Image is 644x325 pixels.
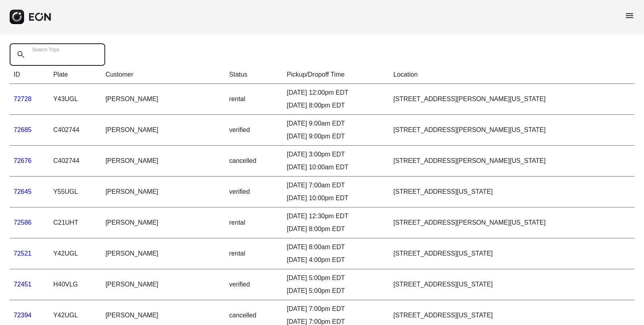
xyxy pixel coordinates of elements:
[49,66,102,84] th: Plate
[49,146,102,177] td: C402744
[287,119,385,128] div: [DATE] 9:00am EDT
[287,242,385,252] div: [DATE] 8:00am EDT
[287,224,385,234] div: [DATE] 8:00pm EDT
[102,177,225,207] td: [PERSON_NAME]
[14,157,32,164] a: 72676
[102,269,225,300] td: [PERSON_NAME]
[14,281,32,288] a: 72451
[389,207,634,238] td: [STREET_ADDRESS][PERSON_NAME][US_STATE]
[287,101,385,110] div: [DATE] 8:00pm EDT
[389,238,634,269] td: [STREET_ADDRESS][US_STATE]
[389,269,634,300] td: [STREET_ADDRESS][US_STATE]
[287,181,385,190] div: [DATE] 7:00am EDT
[14,126,32,133] a: 72685
[389,84,634,115] td: [STREET_ADDRESS][PERSON_NAME][US_STATE]
[225,177,283,207] td: verified
[225,207,283,238] td: rental
[102,146,225,177] td: [PERSON_NAME]
[225,66,283,84] th: Status
[14,95,32,102] a: 72728
[389,115,634,146] td: [STREET_ADDRESS][PERSON_NAME][US_STATE]
[287,273,385,283] div: [DATE] 5:00pm EDT
[102,66,225,84] th: Customer
[287,88,385,97] div: [DATE] 12:00pm EDT
[287,304,385,314] div: [DATE] 7:00pm EDT
[283,66,389,84] th: Pickup/Dropoff Time
[389,146,634,177] td: [STREET_ADDRESS][PERSON_NAME][US_STATE]
[225,115,283,146] td: verified
[287,286,385,296] div: [DATE] 5:00pm EDT
[102,115,225,146] td: [PERSON_NAME]
[625,11,634,20] span: menu
[225,84,283,115] td: rental
[49,238,102,269] td: Y42UGL
[10,66,49,84] th: ID
[102,238,225,269] td: [PERSON_NAME]
[49,84,102,115] td: Y43UGL
[287,150,385,159] div: [DATE] 3:00pm EDT
[14,312,32,319] a: 72394
[287,162,385,172] div: [DATE] 10:00am EDT
[287,193,385,203] div: [DATE] 10:00pm EDT
[225,146,283,177] td: cancelled
[49,177,102,207] td: Y55UGL
[14,188,32,195] a: 72645
[14,219,32,226] a: 72586
[225,269,283,300] td: verified
[287,132,385,141] div: [DATE] 9:00pm EDT
[49,269,102,300] td: H40VLG
[389,177,634,207] td: [STREET_ADDRESS][US_STATE]
[102,84,225,115] td: [PERSON_NAME]
[287,211,385,221] div: [DATE] 12:30pm EDT
[49,115,102,146] td: C402744
[287,255,385,265] div: [DATE] 4:00pm EDT
[389,66,634,84] th: Location
[225,238,283,269] td: rental
[32,47,59,53] label: Search Trips
[102,207,225,238] td: [PERSON_NAME]
[14,250,32,257] a: 72521
[49,207,102,238] td: C21UHT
